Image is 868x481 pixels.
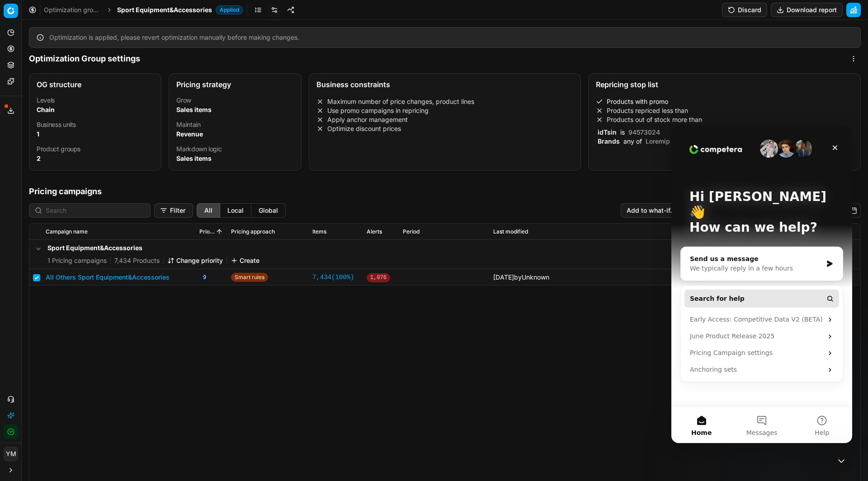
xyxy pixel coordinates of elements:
h1: Optimization Group settings [29,52,140,65]
span: 9 [199,273,210,282]
button: All Others Sport Equipment&Accessories [46,273,170,282]
span: 94573024 [627,128,662,136]
button: Create [231,256,259,265]
button: all [197,203,220,218]
li: Optimize discount prices [316,124,574,133]
a: 7,434(100%) [312,273,354,282]
a: Optimization groups [44,5,102,14]
h5: Sport Equipment&Accessories [47,243,259,252]
dt: Markdown logic [176,146,293,152]
button: global [251,203,286,218]
iframe: Intercom live chat [830,450,852,472]
span: Alerts [367,228,382,235]
strong: 2 [37,154,41,162]
li: Products repriced less than [596,106,853,115]
span: Campaign name [46,228,88,235]
dt: Maintain [176,121,293,128]
div: Optimization is applied, please revert optimization manually before making changes. [49,33,853,42]
div: OG structure [37,81,154,88]
li: Apply anchor management [316,115,574,124]
span: Brands [596,137,622,145]
span: any of [622,137,644,145]
div: Pricing strategy [176,81,293,88]
span: 1,076 [367,273,390,282]
span: Priority [199,228,215,235]
li: Products out of stock more than [596,115,853,124]
nav: breadcrumb [44,5,243,14]
button: YM [4,447,18,461]
dt: Levels [37,97,154,103]
span: Period [403,228,420,235]
button: Add to what-if... [621,203,691,218]
button: Change priority [167,256,223,265]
dt: Business units [37,121,154,128]
strong: Sales items [176,154,212,162]
div: Business constraints [316,81,574,88]
button: Download report [771,3,843,17]
span: Items [312,228,326,235]
div: Repricing stop list [596,81,853,88]
span: Pricing approach [231,228,275,235]
span: YM [4,447,18,461]
strong: Revenue [176,130,203,138]
dt: Product groups [37,146,154,152]
span: [DATE] [493,273,514,281]
span: Smart rules [231,273,268,282]
span: Sport Equipment&Accessories [117,5,212,14]
li: Maximum number of price changes, product lines [316,97,574,106]
span: Last modified [493,228,528,235]
span: is [618,128,627,136]
span: idTsin [596,128,618,136]
iframe: Intercom live chat [671,125,852,443]
button: Discard [722,3,767,17]
button: Sorted by Priority ascending [215,227,224,236]
strong: 1 [37,130,39,138]
span: 7,434 Products [114,256,160,265]
span: Sport Equipment&AccessoriesApplied [117,5,243,14]
li: Use promo campaigns in repricing [316,106,574,115]
span: 1 Pricing campaigns [47,256,107,265]
button: local [220,203,251,218]
span: Applied [216,5,243,14]
strong: Chain [37,106,55,113]
h1: Pricing campaigns [22,185,868,198]
div: by Unknown [493,273,549,282]
button: Filter [154,203,193,218]
li: Products with promo [596,97,853,106]
input: Search [46,206,145,215]
dt: Grow [176,97,293,103]
strong: Sales items [176,106,212,113]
